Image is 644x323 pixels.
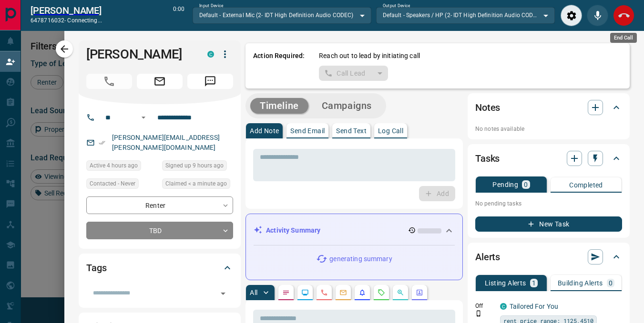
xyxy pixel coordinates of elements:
[475,96,622,119] div: Notes
[99,139,105,146] svg: Email Verified
[500,303,507,310] div: condos.ca
[319,66,388,81] div: split button
[587,5,608,26] div: Mute
[138,112,149,123] button: Open
[250,289,257,296] p: All
[510,303,558,310] a: Tailored For You
[378,127,403,134] p: Log Call
[383,3,410,9] label: Output Device
[253,51,305,81] p: Action Required:
[492,181,518,188] p: Pending
[187,74,233,89] span: Message
[282,289,290,296] svg: Notes
[90,161,138,170] span: Active 4 hours ago
[250,127,279,134] p: Add Note
[165,179,227,188] span: Claimed < a minute ago
[336,127,367,134] p: Send Text
[475,151,500,166] h2: Tasks
[475,100,500,115] h2: Notes
[207,51,214,58] div: condos.ca
[320,289,328,296] svg: Calls
[475,302,494,310] p: Off
[86,160,157,174] div: Sun Sep 14 2025
[475,216,622,232] button: New Task
[254,222,455,239] div: Activity Summary
[31,5,102,16] h2: [PERSON_NAME]
[524,181,528,188] p: 0
[86,256,233,279] div: Tags
[475,196,622,211] p: No pending tasks
[397,289,404,296] svg: Opportunities
[290,127,325,134] p: Send Email
[475,125,622,133] p: No notes available
[86,222,233,239] div: TBD
[558,280,603,286] p: Building Alerts
[90,179,135,188] span: Contacted - Never
[216,287,230,300] button: Open
[475,147,622,170] div: Tasks
[86,74,132,89] span: Call
[532,280,536,286] p: 1
[162,178,233,192] div: Mon Sep 15 2025
[86,196,233,214] div: Renter
[329,254,392,264] p: generating summary
[569,182,603,188] p: Completed
[416,289,423,296] svg: Agent Actions
[609,280,613,286] p: 0
[86,47,193,62] h1: [PERSON_NAME]
[319,51,420,61] p: Reach out to lead by initiating call
[561,5,582,26] div: Audio Settings
[475,245,622,268] div: Alerts
[162,160,233,174] div: Sun Sep 14 2025
[475,249,500,264] h2: Alerts
[613,5,634,26] div: End Call
[358,289,366,296] svg: Listing Alerts
[86,260,106,275] h2: Tags
[378,289,385,296] svg: Requests
[137,74,183,89] span: Email
[485,280,526,286] p: Listing Alerts
[193,7,371,23] div: Default - External Mic (2- IDT High Definition Audio CODEC)
[112,134,220,151] a: [PERSON_NAME][EMAIL_ADDRESS][PERSON_NAME][DOMAIN_NAME]
[339,289,347,296] svg: Emails
[376,7,555,23] div: Default - Speakers / HP (2- IDT High Definition Audio CODEC)
[173,5,184,26] p: 0:00
[250,98,308,114] button: Timeline
[610,33,637,43] div: End Call
[67,17,102,24] span: connecting...
[266,225,320,235] p: Activity Summary
[475,310,482,317] svg: Push Notification Only
[199,3,224,9] label: Input Device
[165,161,224,170] span: Signed up 9 hours ago
[312,98,381,114] button: Campaigns
[301,289,309,296] svg: Lead Browsing Activity
[31,16,102,25] p: 6478716032 -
